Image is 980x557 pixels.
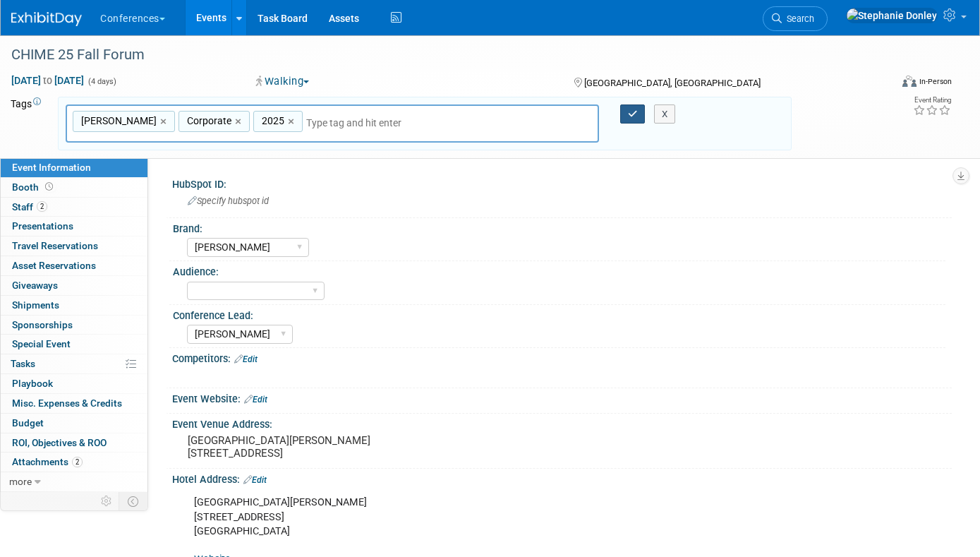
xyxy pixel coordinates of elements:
span: Asset Reservations [12,260,96,271]
div: HubSpot ID: [172,174,952,191]
div: Event Rating [913,97,951,104]
a: Tasks [1,354,147,373]
td: Tags [11,97,45,151]
span: to [41,75,54,86]
td: Personalize Event Tab Strip [95,492,119,510]
span: Travel Reservations [12,240,98,251]
div: Brand: [173,218,945,236]
img: ExhibitDay [11,12,82,26]
pre: [GEOGRAPHIC_DATA][PERSON_NAME] [STREET_ADDRESS] [188,434,481,460]
span: (4 days) [87,77,116,86]
span: Special Event [12,338,71,349]
a: Edit [244,395,267,405]
a: Misc. Expenses & Credits [1,394,147,413]
a: × [235,114,244,130]
span: 2 [72,457,83,467]
span: Search [782,13,814,24]
div: Event Format [813,73,952,95]
span: [DATE] [DATE] [11,74,85,87]
a: × [160,114,169,130]
span: Sponsorships [12,319,73,330]
span: Attachments [12,456,83,467]
div: Audience: [173,261,945,279]
div: In-Person [919,76,952,87]
span: [GEOGRAPHIC_DATA], [GEOGRAPHIC_DATA] [584,78,761,88]
img: Stephanie Donley [846,8,938,23]
a: Giveaways [1,276,147,295]
a: × [288,114,297,130]
a: Edit [234,354,258,364]
span: Staff [12,201,47,212]
span: 2025 [259,114,284,128]
a: Staff2 [1,198,147,217]
a: Asset Reservations [1,256,147,275]
span: [PERSON_NAME] [78,114,157,128]
a: Event Information [1,158,147,177]
a: more [1,472,147,491]
div: Competitors: [172,348,952,366]
div: Event Venue Address: [172,414,952,431]
img: Format-Inperson.png [902,76,917,87]
a: Attachments2 [1,453,147,472]
span: Specify hubspot id [188,196,269,206]
a: Edit [243,475,267,485]
button: Walking [251,74,315,89]
td: Toggle Event Tabs [119,492,148,510]
span: Misc. Expenses & Credits [12,397,122,409]
a: Booth [1,178,147,197]
div: Hotel Address: [172,469,952,487]
span: Corporate [184,114,231,128]
span: Presentations [12,220,73,232]
input: Type tag and hit enter [306,116,504,130]
span: Giveaways [12,280,58,291]
span: ROI, Objectives & ROO [12,437,107,448]
div: Conference Lead: [173,305,945,323]
div: Event Website: [172,388,952,407]
span: 2 [37,201,47,212]
a: Shipments [1,296,147,315]
span: Shipments [12,299,59,311]
span: Event Information [12,162,91,173]
a: Search [763,6,828,31]
a: Sponsorships [1,316,147,335]
span: Booth [12,181,56,193]
span: Playbook [12,378,53,389]
a: Budget [1,414,147,433]
a: ROI, Objectives & ROO [1,433,147,453]
span: Tasks [11,358,35,369]
span: Budget [12,417,44,429]
span: Booth not reserved yet [42,181,56,192]
div: CHIME 25 Fall Forum [6,42,871,68]
a: Playbook [1,374,147,393]
a: Special Event [1,335,147,354]
a: Presentations [1,217,147,236]
span: more [9,476,32,487]
button: X [654,104,676,124]
a: Travel Reservations [1,236,147,256]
